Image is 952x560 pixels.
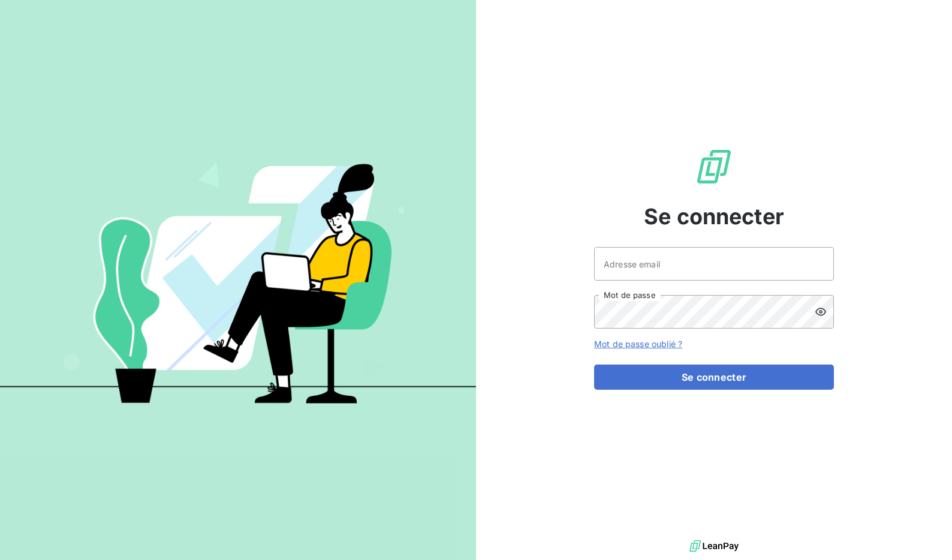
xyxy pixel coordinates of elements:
[594,247,834,281] input: placeholder
[695,147,733,186] img: Logo LeanPay
[594,365,834,390] button: Se connecter
[644,200,784,233] span: Se connecter
[594,339,682,349] a: Mot de passe oublié ?
[689,537,739,555] img: logo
